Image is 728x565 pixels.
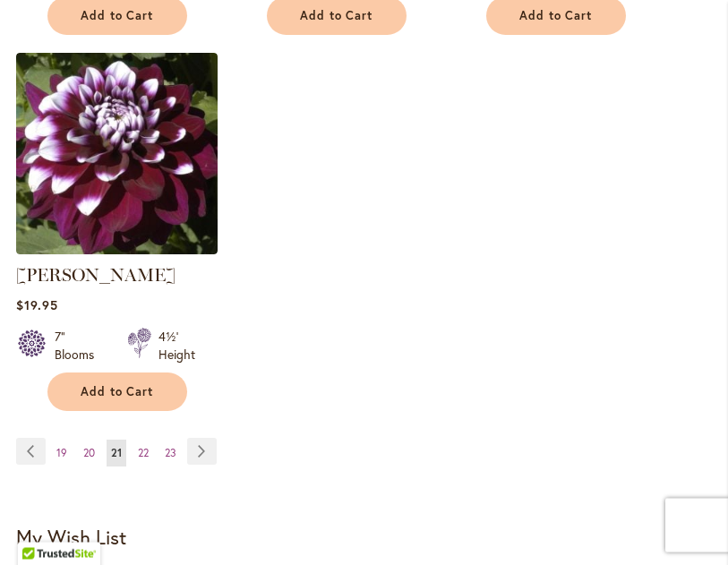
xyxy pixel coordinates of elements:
[160,441,181,467] a: 23
[16,242,218,259] a: Ryan C
[16,297,58,314] span: $19.95
[13,501,64,552] iframe: Launch Accessibility Center
[111,447,122,460] span: 21
[16,265,176,287] a: [PERSON_NAME]
[133,441,153,467] a: 22
[52,441,72,467] a: 19
[79,441,99,467] a: 20
[519,9,593,24] span: Add to Cart
[138,447,149,460] span: 22
[16,54,218,255] img: Ryan C
[16,525,126,551] strong: My Wish List
[81,9,154,24] span: Add to Cart
[47,373,187,412] button: Add to Cart
[300,9,373,24] span: Add to Cart
[56,447,67,460] span: 19
[158,329,195,364] div: 4½' Height
[81,385,154,400] span: Add to Cart
[83,447,95,460] span: 20
[55,329,106,364] div: 7" Blooms
[165,447,176,460] span: 23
